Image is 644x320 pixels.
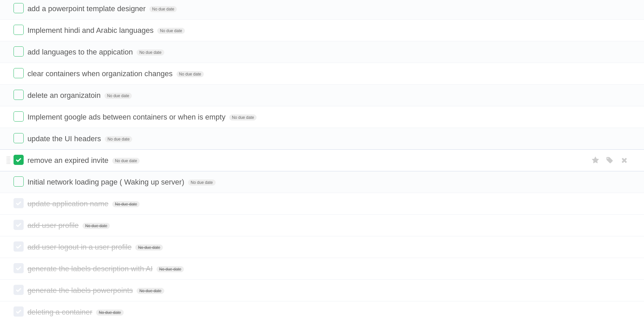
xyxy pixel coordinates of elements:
span: update application name [27,199,110,208]
span: No due date [137,288,164,294]
span: No due date [229,114,257,121]
label: Done [14,155,24,165]
span: add user profile [27,221,80,230]
span: No due date [96,310,123,316]
label: Done [14,68,24,78]
label: Done [14,263,24,273]
label: Done [14,220,24,230]
label: Done [14,133,24,143]
label: Done [14,90,24,100]
span: add languages to the appication [27,48,135,56]
span: No due date [157,28,185,34]
span: No due date [104,93,132,99]
span: add user logout in a user profile [27,243,133,251]
label: Done [14,111,24,122]
span: deleting a container [27,308,94,316]
span: No due date [157,266,184,272]
label: Done [14,25,24,35]
span: update the UI headers [27,134,103,143]
span: generate the labels powerpoints [27,286,135,295]
label: Done [14,306,24,317]
span: add a powerpoint template designer [27,4,147,13]
span: No due date [105,136,132,142]
span: No due date [137,49,164,56]
span: No due date [112,158,140,164]
span: Initial network loading page ( Waking up server) [27,178,186,186]
span: No due date [135,244,163,251]
span: No due date [188,179,215,186]
span: Implement hindi and Arabic languages [27,26,155,35]
span: No due date [112,201,140,207]
label: Done [14,176,24,187]
span: No due date [176,71,204,77]
label: Done [14,285,24,295]
label: Star task [589,155,602,166]
label: Done [14,46,24,57]
label: Done [14,3,24,13]
span: delete an organizatoin [27,91,102,100]
span: remove an expired invite [27,156,110,165]
span: generate the labels description with AI [27,264,154,273]
span: Implement google ads between containers or when is empty [27,113,227,121]
label: Done [14,241,24,252]
span: No due date [149,6,177,12]
span: No due date [82,223,110,229]
span: clear containers when organization changes [27,69,174,78]
label: Done [14,198,24,208]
